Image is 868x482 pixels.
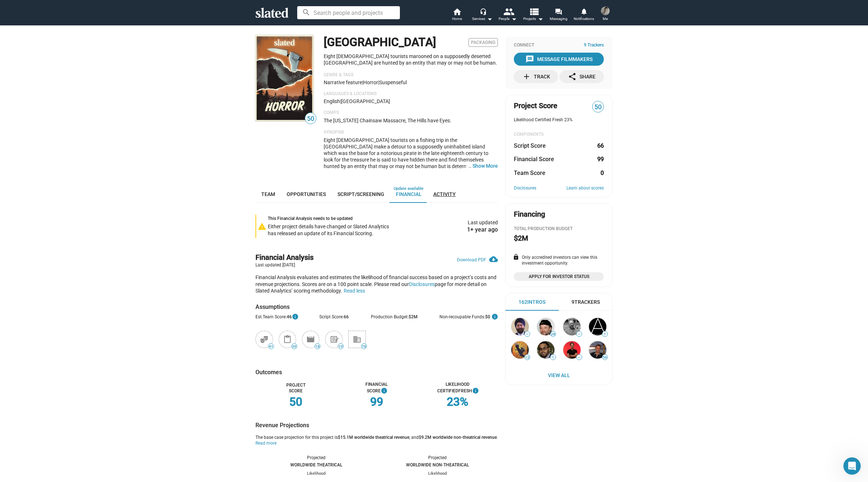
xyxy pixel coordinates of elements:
[470,7,495,23] button: Services
[338,435,409,440] span: $15.1M worldwide theatrical revenue
[255,369,282,376] strong: Outcomes
[363,79,378,85] span: Horror
[409,281,435,287] a: Disclosures
[584,42,604,48] span: 9 Trackers
[336,382,417,394] div: Financial
[324,91,498,97] p: Languages & Locations
[458,388,478,393] span: Fresh
[514,169,545,177] dt: Team Score
[292,313,299,322] mat-icon: info
[514,132,604,138] div: COMPONENTS
[255,314,287,319] span: Est. Team Score:
[341,98,390,104] span: [GEOGRAPHIC_DATA]
[550,332,556,336] span: 28
[255,421,498,429] div: Revenue Projections
[255,35,314,121] img: Massacre Island
[381,387,388,396] mat-icon: info
[514,42,604,48] div: Connect
[514,53,604,66] button: Message Filmmakers
[396,191,422,197] span: Financial
[597,142,604,150] dd: 66
[514,142,546,150] dt: Script Score
[577,332,582,336] span: —
[514,155,554,163] dt: Financial Score
[480,8,486,15] mat-icon: headset_mic
[522,72,531,81] mat-icon: add
[283,335,292,344] mat-icon: content_paste_black
[485,15,494,23] mat-icon: arrow_drop_down
[378,79,379,85] span: |
[601,7,610,15] img: Ryan Hammaker
[514,272,604,281] a: Apply for Investor Status
[574,15,594,23] span: Notifications
[268,216,461,222] div: This Financial Analysis needs to be updated
[519,299,545,306] div: 162 Intros
[452,15,462,23] span: Home
[566,185,604,191] a: Learn about scores
[511,318,529,335] img: Baljit O...
[495,7,520,23] button: People
[417,382,498,394] div: Likelihood Certified
[550,15,568,23] span: Messaging
[546,7,571,23] a: Messaging
[324,137,488,176] span: Eight [DEMOGRAPHIC_DATA] tourists on a fishing trip in the [GEOGRAPHIC_DATA] make a detour to a s...
[338,344,343,349] span: 19
[589,341,606,359] img: Christopher Kulikowski
[292,344,297,349] span: 39
[396,455,479,461] div: Projected
[306,335,315,344] mat-icon: movie_black
[589,318,606,335] img: akona matyila
[514,226,604,232] div: Total Production budget
[467,226,498,233] div: 1+ year ago
[287,314,298,319] span: 46
[514,209,545,219] div: Financing
[520,7,546,23] button: Projects
[513,369,605,382] span: View All
[427,185,462,203] a: Activity
[305,114,316,124] span: 50
[379,79,407,85] span: suspenseful
[453,7,461,16] mat-icon: home
[268,223,413,237] div: Either project details have changed or Slated Analytics has released an update of its Financial S...
[472,15,492,23] div: Services
[444,7,470,23] a: Home
[513,254,519,260] mat-icon: lock
[518,273,599,280] span: Apply for Investor Status
[255,241,498,268] div: Financial Analysis
[525,53,593,66] div: Message Filmmakers
[281,185,332,203] a: Opportunities
[472,163,498,169] button: …Show More
[324,98,340,104] span: English
[319,314,344,319] span: Script Score:
[491,313,498,322] mat-icon: info
[324,34,436,50] h1: [GEOGRAPHIC_DATA]
[514,255,604,266] div: Only accredited investors can view this investment opportunity.
[396,471,479,477] div: Likelihood
[563,318,581,335] img: Bob Frank
[324,117,498,124] p: The [US_STATE] Chainsaw Massacre, The Hills have Eyes.
[560,70,604,83] button: Share
[509,15,518,23] mat-icon: arrow_drop_down
[396,462,479,468] div: Worldwide Non-Theatrical
[417,394,498,410] div: 23%
[568,70,595,83] div: Share
[489,255,498,264] mat-icon: cloud_download
[580,8,587,15] mat-icon: notifications
[260,335,269,344] mat-icon: theater_comedy_black
[255,274,496,294] span: Financial Analysis evaluates and estimates the likelihood of financial success based on a project...
[597,5,614,24] button: Ryan HammakerMe
[514,101,557,111] span: Project Score
[522,70,550,83] div: Track
[261,191,275,197] span: Team
[503,6,514,17] mat-icon: people
[275,471,357,477] div: Likelihood
[485,314,490,319] span: $0
[439,314,485,319] span: Non-recoupable Funds:
[353,335,361,344] mat-icon: business_black
[409,314,418,319] span: $2M
[390,185,427,203] a: Financial
[335,337,343,346] mat-icon: create
[568,72,577,81] mat-icon: share
[371,314,409,319] span: Production Budget:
